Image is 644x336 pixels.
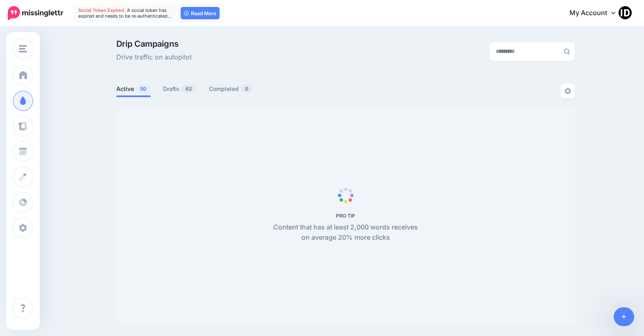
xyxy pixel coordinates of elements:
span: 62 [181,85,196,93]
img: search-grey-6.png [564,48,570,54]
h5: PRO TIP [269,213,422,219]
span: Social Token Expired. [78,7,126,13]
img: Missinglettr [8,6,63,20]
span: A social token has expired and needs to be re-authenticated… [78,7,172,19]
span: Drip Campaigns [116,40,192,48]
a: Active50 [116,84,151,94]
a: Drafts62 [163,84,197,94]
img: settings-grey.png [565,88,571,94]
a: Completed0 [209,84,253,94]
span: 0 [241,85,252,93]
a: Read More [181,7,220,19]
span: 50 [136,85,150,93]
a: My Account [561,3,632,23]
span: Drive traffic on autopilot [116,52,192,63]
p: Content that has at least 2,000 words receives on average 20% more clicks [269,222,422,243]
img: menu.png [19,45,27,52]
